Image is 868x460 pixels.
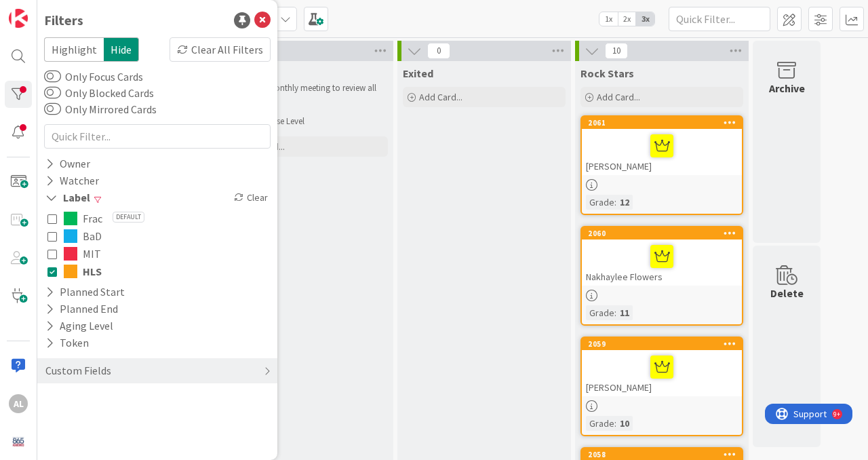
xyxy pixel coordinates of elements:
span: HLS [83,263,102,280]
span: Exited [403,66,433,80]
span: 3x [636,12,654,26]
div: Archive [769,80,805,96]
div: Custom Fields [44,362,113,379]
div: 2061 [582,117,742,129]
div: 2059 [582,338,742,350]
div: al [9,394,28,413]
div: 2059[PERSON_NAME] [582,338,742,396]
div: Clear [231,189,271,206]
p: Met at our monthly meeting to review all interventions [228,83,385,105]
div: Watcher [44,172,100,189]
button: FracDefault [47,210,267,227]
span: Support [28,2,62,18]
div: Filters [44,10,83,31]
div: Nakhaylee Flowers [582,239,742,286]
span: 1x [599,12,618,26]
div: 2061 [588,118,742,128]
span: BaD [83,227,102,245]
a: 2059[PERSON_NAME]Grade:10 [580,337,743,436]
div: Planned Start [44,284,126,301]
div: Owner [44,155,92,172]
span: Highlight [44,37,104,62]
a: 2061[PERSON_NAME]Grade:12 [580,115,743,215]
label: Only Mirrored Cards [44,101,157,117]
a: 2060Nakhaylee FlowersGrade:11 [580,226,743,326]
span: : [614,416,616,431]
button: HLS [47,263,267,280]
img: Visit kanbanzone.com [9,9,28,28]
span: Hide [104,37,139,62]
span: Rock Stars [580,66,634,80]
span: Default [113,212,144,223]
div: 2060 [582,227,742,239]
div: [PERSON_NAME] [582,129,742,175]
div: 12 [616,195,633,210]
span: Add Card... [419,91,462,103]
div: Grade [586,305,614,320]
div: Token [44,334,90,351]
div: Clear All Filters [170,37,271,62]
li: Exit [241,105,386,116]
div: Planned End [44,301,119,318]
div: 10 [616,416,633,431]
button: Only Mirrored Cards [44,102,61,116]
div: 2060 [588,229,742,238]
span: Add Card... [597,91,640,103]
div: Grade [586,195,614,210]
input: Quick Filter... [44,124,271,149]
img: avatar [9,432,28,451]
div: 2060Nakhaylee Flowers [582,227,742,286]
span: MIT [83,245,101,263]
span: 0 [427,43,450,59]
li: Increase Level [241,116,386,127]
button: Only Focus Cards [44,70,61,83]
div: 2058 [588,450,742,459]
span: 2x [618,12,636,26]
div: Delete [770,285,804,301]
div: Aging Level [44,318,115,334]
div: Label [44,189,92,206]
button: MIT [47,245,267,263]
div: 2061[PERSON_NAME] [582,117,742,175]
div: [PERSON_NAME] [582,350,742,396]
button: Only Blocked Cards [44,86,61,100]
div: 2059 [588,339,742,349]
div: 11 [616,305,633,320]
label: Only Blocked Cards [44,85,154,101]
span: : [614,195,616,210]
span: 10 [605,43,628,59]
div: 9+ [68,5,75,16]
label: Only Focus Cards [44,69,143,85]
span: Frac [83,210,102,227]
div: Grade [586,416,614,431]
button: BaD [47,227,267,245]
span: : [614,305,616,320]
input: Quick Filter... [669,7,770,31]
